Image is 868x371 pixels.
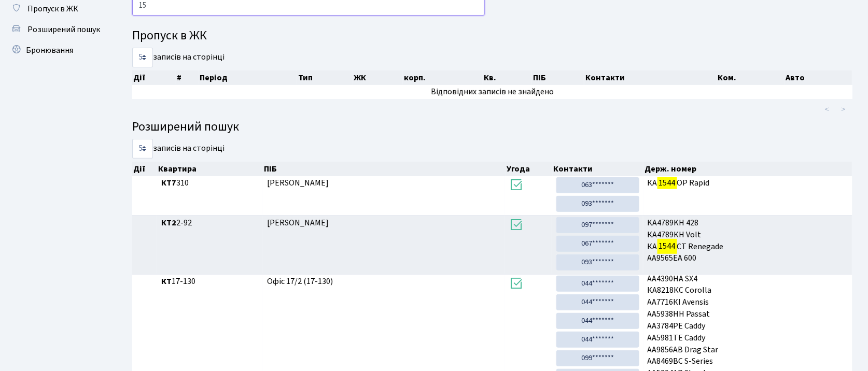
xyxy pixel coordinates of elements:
th: # [176,70,199,85]
th: Авто [785,70,853,85]
th: корп. [403,70,483,85]
th: Держ. номер [643,162,853,176]
th: ПІБ [263,162,505,176]
td: Відповідних записів не знайдено [132,85,852,99]
label: записів на сторінці [132,139,225,159]
th: Період [199,70,297,85]
select: записів на сторінці [132,139,153,159]
b: КТ7 [161,177,176,189]
th: Угода [506,162,553,176]
span: Пропуск в ЖК [27,3,78,15]
th: Дії [132,70,176,85]
th: ПІБ [532,70,584,85]
span: 2-92 [161,217,259,229]
mark: 1544 [657,239,677,253]
h4: Пропуск в ЖК [132,28,852,44]
th: Тип [297,70,353,85]
span: [PERSON_NAME] [267,177,329,189]
span: KA4789KH 428 КА4789КН Volt КА СТ Renegade АА9565ЕА 600 [648,217,848,264]
a: Розширений пошук [5,19,109,40]
h4: Розширений пошук [132,120,852,135]
th: Контакти [584,70,717,85]
th: Контакти [553,162,643,176]
span: 310 [161,177,259,189]
span: [PERSON_NAME] [267,217,329,229]
span: Бронювання [26,45,73,56]
span: 17-130 [161,276,259,288]
span: Розширений пошук [27,24,100,35]
label: записів на сторінці [132,48,225,67]
mark: 1544 [657,176,677,190]
span: Офіс 17/2 (17-130) [267,276,333,287]
th: Дії [132,162,157,176]
th: ЖК [353,70,403,85]
b: КТ [161,276,172,287]
b: КТ2 [161,217,176,229]
th: Ком. [717,70,785,85]
select: записів на сторінці [132,48,153,67]
th: Кв. [483,70,532,85]
span: КА ОР Rapid [648,177,848,189]
th: Квартира [157,162,263,176]
a: Бронювання [5,40,109,61]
